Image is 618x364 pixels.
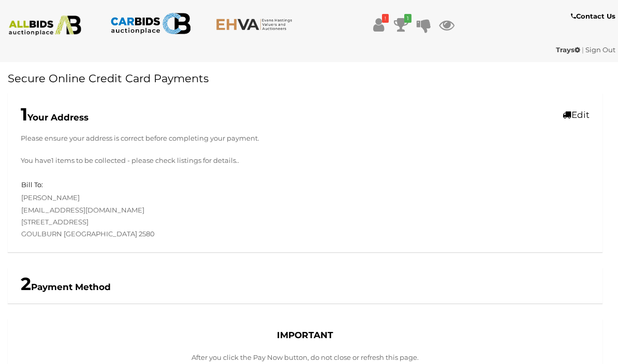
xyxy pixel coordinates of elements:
img: CARBIDS.com.au [110,10,192,37]
div: [PERSON_NAME] [EMAIL_ADDRESS][DOMAIN_NAME] [STREET_ADDRESS] GOULBURN [GEOGRAPHIC_DATA] 2580 [13,179,305,240]
b: Contact Us [571,12,615,20]
b: Payment Method [21,282,111,292]
a: Trays [556,45,582,54]
span: 1 items to be collected - please check listings for details. [51,155,238,166]
strong: Trays [556,45,580,54]
p: After you click the Pay Now button, do not close or refresh this page. [164,352,447,363]
h1: Secure Online Credit Card Payments [8,72,602,84]
span: 2 [21,273,31,295]
p: Please ensure your address is correct before completing your payment. [21,132,590,144]
a: Contact Us [571,10,618,22]
span: . [238,155,239,166]
a: 1 [393,16,409,34]
i: ! [382,14,389,23]
span: | [582,45,584,54]
a: Edit [563,110,590,120]
img: EHVA.com.au [216,18,297,31]
b: IMPORTANT [277,330,333,340]
h5: Bill To: [21,181,43,188]
span: 1 [21,103,27,125]
img: ALLBIDS.com.au [5,16,86,36]
a: ! [371,16,386,34]
a: Sign Out [585,45,615,54]
span: You have [21,155,51,166]
i: 1 [404,14,411,23]
b: Your Address [21,112,89,123]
